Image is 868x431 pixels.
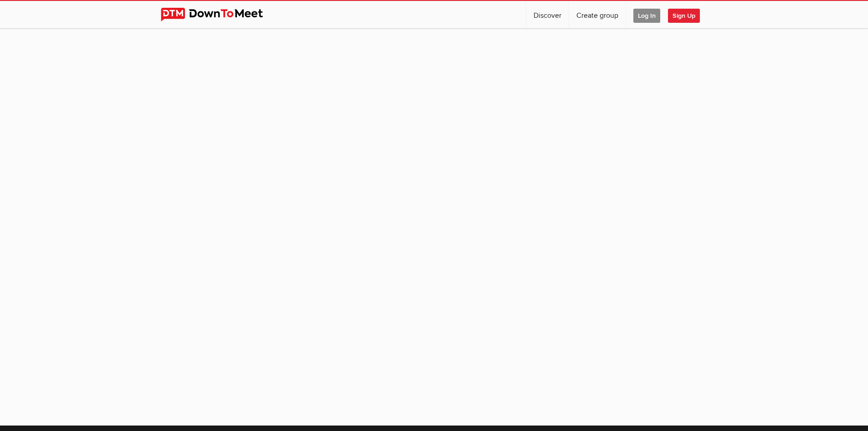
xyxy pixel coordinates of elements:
span: Log In [633,9,660,23]
a: Sign Up [668,1,707,28]
img: DownToMeet [161,8,277,21]
a: Log In [626,1,668,28]
span: Sign Up [668,9,700,23]
a: Create group [569,1,626,28]
a: Discover [526,1,569,28]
